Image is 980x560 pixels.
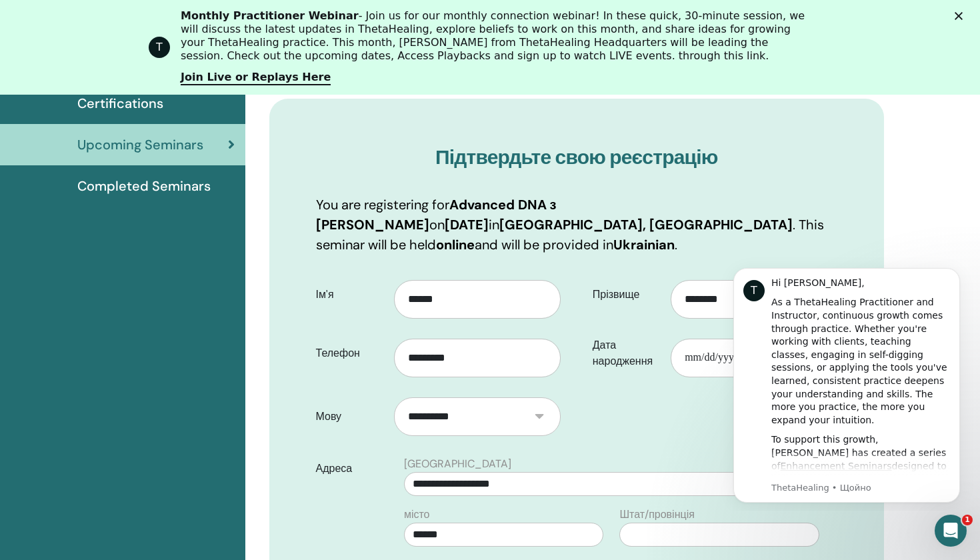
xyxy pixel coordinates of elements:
label: Адреса [306,456,396,481]
span: Completed Seminars [77,176,211,196]
b: [DATE] [445,216,489,233]
h3: Підтвердьте свою реєстрацію [316,145,838,169]
div: - Join us for our monthly connection webinar! In these quick, 30-minute session, we will discuss ... [181,9,810,63]
label: Прізвище [583,282,671,307]
span: Upcoming Seminars [77,135,203,155]
label: Дата народження [583,333,671,374]
b: Monthly Practitioner Webinar [181,9,359,22]
p: You are registering for on in . This seminar will be held and will be provided in . [316,195,838,255]
label: місто [404,507,430,523]
span: Certifications [77,93,163,113]
label: Телефон [306,341,394,366]
p: Message from ThetaHealing, sent Щойно [58,226,237,238]
b: Advanced DNA з [PERSON_NAME] [316,196,557,233]
div: To support this growth, [PERSON_NAME] has created a series of designed to help you refine your kn... [58,177,237,321]
span: 1 [962,515,973,525]
a: Join Live or Replays Here [181,71,331,85]
b: [GEOGRAPHIC_DATA], [GEOGRAPHIC_DATA] [499,216,793,233]
label: [GEOGRAPHIC_DATA] [404,456,511,472]
label: Штат/провінція [619,507,694,523]
a: Enhancement Seminars [67,205,179,215]
iframe: Intercom notifications повідомлення [713,256,980,511]
div: Закрити [955,12,968,20]
iframe: Intercom live chat [935,515,967,547]
b: online [436,236,475,253]
label: Ім'я [306,282,394,307]
div: Profile image for ThetaHealing [149,37,170,58]
label: Мову [306,404,394,429]
b: Ukrainian [613,236,675,253]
